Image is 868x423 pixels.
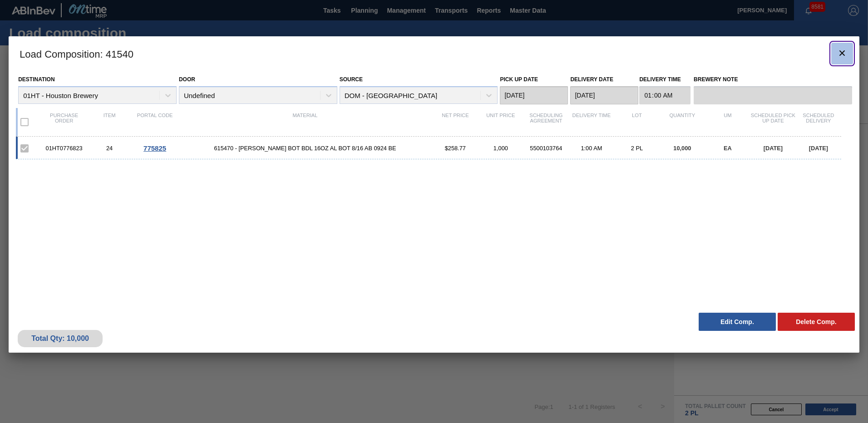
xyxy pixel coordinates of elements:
div: Scheduled Pick up Date [750,113,796,132]
div: Scheduled Delivery [796,113,841,132]
input: mm/dd/yyyy [570,86,638,104]
span: 10,000 [673,145,691,152]
div: UM [705,113,750,132]
div: Material [178,113,433,132]
div: Lot [614,113,660,132]
div: Quantity [660,113,705,132]
label: Brewery Note [694,73,852,86]
div: 01HT0776823 [41,145,87,152]
h3: Load Composition : 41540 [9,36,859,71]
span: [DATE] [809,145,828,152]
div: 1:00 AM [569,145,614,152]
div: Purchase order [41,113,87,132]
span: 775825 [143,144,166,152]
label: Door [179,76,195,83]
label: Delivery Time [639,73,690,86]
button: Edit Comp. [699,313,776,331]
label: Destination [18,76,54,83]
span: 615470 - CARR BOT BDL 16OZ AL BOT 8/16 AB 0924 BE [178,145,433,152]
div: Go to Order [132,144,178,152]
div: $258.77 [433,145,478,152]
label: Pick up Date [500,76,538,83]
span: [DATE] [764,145,783,152]
div: 5500103764 [523,145,569,152]
div: 24 [87,145,132,152]
div: Delivery Time [569,113,614,132]
span: EA [724,145,732,152]
div: 2 PL [614,145,660,152]
label: Source [340,76,363,83]
div: Unit Price [478,113,523,132]
button: Delete Comp. [778,313,855,331]
div: Portal code [132,113,178,132]
label: Delivery Date [570,76,613,83]
div: Net Price [433,113,478,132]
div: Total Qty: 10,000 [25,334,96,343]
div: 1,000 [478,145,523,152]
div: Scheduling Agreement [523,113,569,132]
div: Item [87,113,132,132]
input: mm/dd/yyyy [500,86,568,104]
